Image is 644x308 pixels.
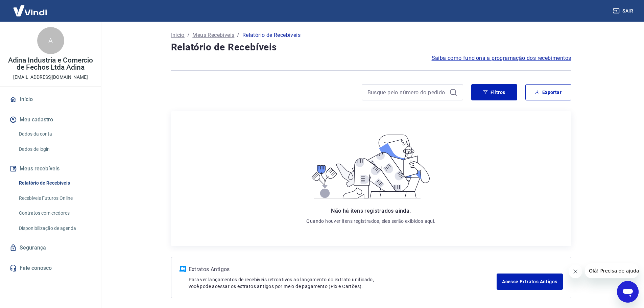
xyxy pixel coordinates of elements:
button: Sair [612,5,636,17]
a: Fale conosco [8,261,93,276]
a: Dados de login [16,142,93,156]
input: Busque pelo número do pedido [367,87,447,97]
a: Segurança [8,240,93,255]
div: A [37,27,64,54]
iframe: Mensagem da empresa [585,263,639,278]
span: Não há itens registrados ainda. [331,208,411,214]
p: / [187,31,190,39]
a: Disponibilização de agenda [16,221,93,235]
img: Vindi [8,0,52,21]
h4: Relatório de Recebíveis [171,41,571,54]
p: Extratos Antigos [189,265,497,274]
p: [EMAIL_ADDRESS][DOMAIN_NAME] [13,74,88,81]
p: Adina Industria e Comercio de Fechos Ltda Adina [5,57,96,71]
a: Início [8,92,93,107]
p: Relatório de Recebíveis [242,31,301,39]
button: Meu cadastro [8,112,93,127]
span: Olá! Precisa de ajuda? [4,5,57,10]
a: Acesse Extratos Antigos [497,274,563,290]
a: Dados da conta [16,127,93,141]
a: Meus Recebíveis [192,31,234,39]
a: Relatório de Recebíveis [16,176,93,190]
button: Meus recebíveis [8,161,93,176]
p: Para ver lançamentos de recebíveis retroativos ao lançamento do extrato unificado, você pode aces... [189,276,497,290]
a: Recebíveis Futuros Online [16,191,93,205]
iframe: Fechar mensagem [569,265,582,278]
p: / [237,31,239,39]
a: Início [171,31,185,39]
button: Filtros [471,84,517,100]
button: Exportar [525,84,571,100]
img: ícone [180,266,186,272]
p: Quando houver itens registrados, eles serão exibidos aqui. [306,218,435,224]
a: Contratos com credores [16,206,93,220]
a: Saiba como funciona a programação dos recebimentos [432,54,571,62]
iframe: Botão para abrir a janela de mensagens [617,281,639,303]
